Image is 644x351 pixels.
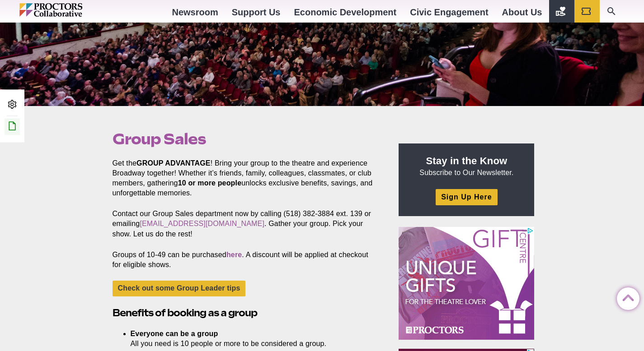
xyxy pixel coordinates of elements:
a: Admin Area [5,97,20,113]
h2: Benefits of booking as a group [113,306,378,320]
iframe: Advertisement [399,227,534,340]
strong: GROUP ADVANTAGE [136,159,211,167]
a: Sign Up Here [436,189,497,205]
h1: Group Sales [113,130,378,148]
a: Edit this Post/Page [5,118,20,135]
strong: Stay in the Know [426,155,508,166]
p: Groups of 10-49 can be purchased . A discount will be applied at checkout for eligible shows. [113,250,378,270]
li: All you need is 10 people or more to be considered a group. [131,329,365,349]
strong: Everyone can be a group [131,330,218,337]
a: here [226,251,242,259]
p: Subscribe to Our Newsletter. [409,154,523,178]
strong: 10 or more people [178,179,242,187]
a: [EMAIL_ADDRESS][DOMAIN_NAME] [140,220,264,227]
p: Contact our Group Sales department now by calling (518) 382-3884 ext. 139 or emailing . Gather yo... [113,209,378,239]
p: Get the ! Bring your group to the theatre and experience Broadway together! Whether it’s friends,... [113,158,378,198]
img: Proctors logo [19,3,121,17]
a: Check out some Group Leader tips [113,281,246,296]
a: Back to Top [617,288,635,306]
